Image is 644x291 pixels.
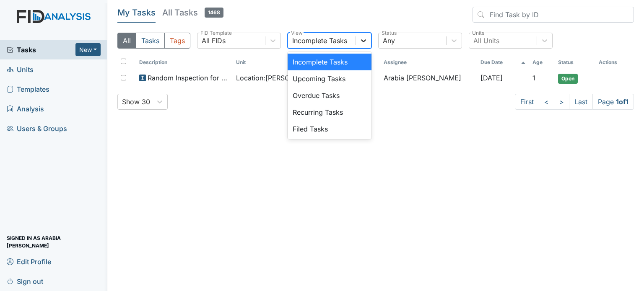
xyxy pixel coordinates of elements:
th: Actions [595,55,634,70]
div: All Units [473,36,499,46]
span: 1 [532,74,535,82]
input: Toggle All Rows Selected [121,59,126,64]
input: Find Task by ID [473,7,634,23]
h5: My Tasks [117,7,156,18]
th: Assignee [380,55,477,70]
td: Arabia [PERSON_NAME] [380,70,477,87]
span: [DATE] [480,74,503,82]
div: Recurring Tasks [288,104,371,121]
span: Templates [7,82,49,95]
span: Random Inspection for Afternoon [148,73,229,83]
div: All FIDs [202,36,226,46]
button: Tags [164,33,190,49]
nav: task-pagination [515,94,634,110]
a: First [515,94,539,110]
button: New [75,43,101,56]
span: Signed in as Arabia [PERSON_NAME] [7,235,101,248]
th: Toggle SortBy [136,55,232,70]
span: Analysis [7,102,44,115]
button: All [117,33,136,49]
div: Any [383,36,395,46]
button: Tasks [136,33,165,49]
span: Page [592,94,634,110]
span: Sign out [7,275,43,288]
th: Toggle SortBy [529,55,555,70]
th: Toggle SortBy [477,55,529,70]
a: Tasks [7,45,75,55]
h5: All Tasks [162,7,223,18]
div: Show 30 [122,97,150,107]
div: Incomplete Tasks [288,54,371,70]
div: Overdue Tasks [288,87,371,104]
strong: 1 of 1 [616,98,628,106]
span: Open [558,74,578,84]
div: Incomplete Tasks [292,36,347,46]
span: Users & Groups [7,122,67,135]
a: Last [569,94,593,110]
a: < [539,94,554,110]
a: > [554,94,569,110]
div: Filed Tasks [288,121,371,137]
span: Edit Profile [7,255,51,268]
span: Units [7,63,34,76]
th: Toggle SortBy [233,55,329,70]
div: Type filter [117,33,190,49]
span: 1468 [205,8,223,18]
th: Toggle SortBy [555,55,595,70]
div: Upcoming Tasks [288,70,371,87]
span: Location : [PERSON_NAME] House [236,73,326,83]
